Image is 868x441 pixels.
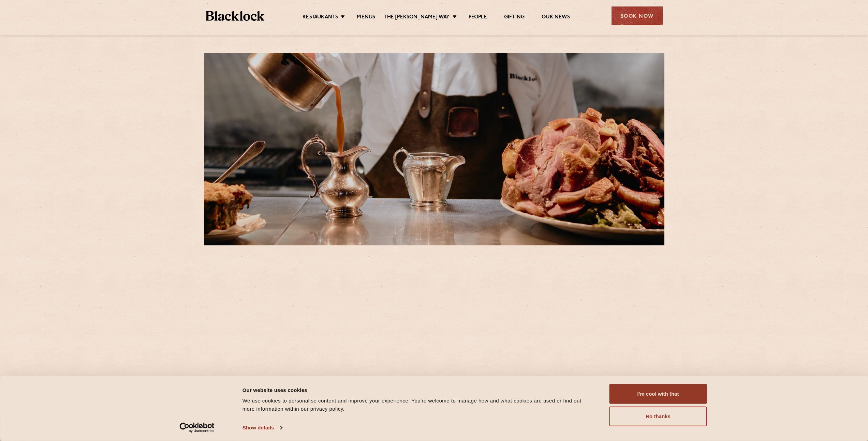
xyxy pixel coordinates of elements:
[609,407,707,426] button: No thanks
[542,14,570,21] a: Our News
[303,14,338,21] a: Restaurants
[384,14,450,21] a: The [PERSON_NAME] Way
[206,11,265,21] img: BL_Textured_Logo-footer-cropped.svg
[167,423,227,433] a: Usercentrics Cookiebot - opens in a new window
[469,14,487,21] a: People
[242,386,594,394] div: Our website uses cookies
[242,423,282,433] a: Show details
[357,14,375,21] a: Menus
[242,397,594,413] div: We use cookies to personalise content and improve your experience. You're welcome to manage how a...
[612,6,663,25] div: Book Now
[609,384,707,404] button: I'm cool with that
[504,14,525,21] a: Gifting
